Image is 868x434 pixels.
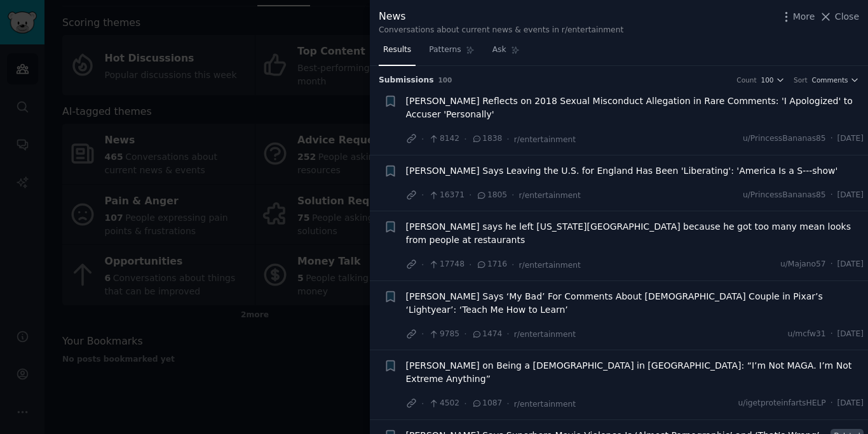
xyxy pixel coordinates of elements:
[812,76,859,84] button: Comments
[488,40,524,66] a: Ask
[512,188,514,202] span: ·
[428,259,464,270] span: 17748
[469,188,471,202] span: ·
[406,220,864,247] a: [PERSON_NAME] says he left [US_STATE][GEOGRAPHIC_DATA] because he got too many mean looks from pe...
[736,76,756,84] div: Count
[379,9,623,25] div: News
[506,327,509,341] span: ·
[428,329,459,340] span: 9785
[831,329,833,340] span: ·
[837,133,864,145] span: [DATE]
[379,25,623,36] div: Conversations about current news & events in r/entertainment
[831,133,833,145] span: ·
[837,190,864,201] span: [DATE]
[743,133,826,145] span: u/PrincessBananas85
[837,398,864,409] span: [DATE]
[780,10,815,23] button: More
[514,135,576,144] span: r/entertainment
[406,290,864,317] a: [PERSON_NAME] Says ‘My Bad’ For Comments About [DEMOGRAPHIC_DATA] Couple in Pixar’s ‘Lightyear’: ...
[383,44,411,56] span: Results
[464,327,466,341] span: ·
[819,10,859,23] button: Close
[514,330,576,339] span: r/entertainment
[831,259,833,270] span: ·
[506,133,509,146] span: ·
[438,76,452,84] span: 100
[471,133,503,145] span: 1838
[421,188,424,202] span: ·
[761,76,774,84] span: 100
[831,398,833,409] span: ·
[471,398,503,409] span: 1087
[476,259,507,270] span: 1716
[519,261,581,270] span: r/entertainment
[429,44,461,56] span: Patterns
[406,164,838,178] a: [PERSON_NAME] Says Leaving the U.S. for England Has Been 'Liberating': 'America Is a S---show'
[406,359,864,386] a: [PERSON_NAME] on Being a [DEMOGRAPHIC_DATA] in [GEOGRAPHIC_DATA]: “I’m Not MAGA. I’m Not Extreme ...
[464,397,466,411] span: ·
[738,398,825,409] span: u/igetproteinfartsHELP
[506,397,509,411] span: ·
[464,133,466,146] span: ·
[421,133,424,146] span: ·
[812,76,848,84] span: Comments
[379,75,434,86] span: Submission s
[837,259,864,270] span: [DATE]
[428,190,464,201] span: 16371
[476,190,507,201] span: 1805
[761,76,785,84] button: 100
[512,258,514,272] span: ·
[421,258,424,272] span: ·
[794,76,808,84] div: Sort
[514,400,576,409] span: r/entertainment
[406,95,864,121] a: [PERSON_NAME] Reflects on 2018 Sexual Misconduct Allegation in Rare Comments: 'I Apologized' to A...
[421,397,424,411] span: ·
[835,10,859,23] span: Close
[428,133,459,145] span: 8142
[831,190,833,201] span: ·
[421,327,424,341] span: ·
[428,398,459,409] span: 4502
[519,191,581,200] span: r/entertainment
[780,259,826,270] span: u/Majano57
[469,258,471,272] span: ·
[471,329,503,340] span: 1474
[424,40,478,66] a: Patterns
[743,190,826,201] span: u/PrincessBananas85
[787,329,825,340] span: u/mcfw31
[793,10,815,23] span: More
[379,40,416,66] a: Results
[492,44,506,56] span: Ask
[837,329,864,340] span: [DATE]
